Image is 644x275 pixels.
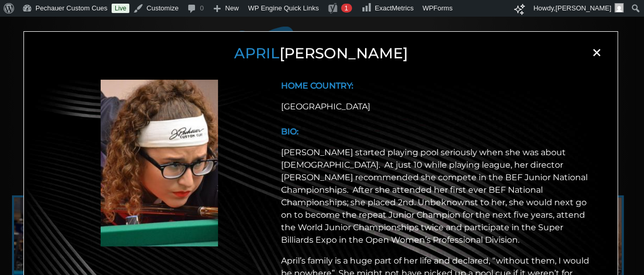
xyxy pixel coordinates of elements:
[112,4,129,13] a: Live
[344,4,348,12] span: 1
[234,44,280,62] span: April
[101,80,218,246] img: April Larson
[555,4,611,12] span: [PERSON_NAME]
[281,81,354,91] b: HOME COUNTRY:
[37,45,604,63] h3: [PERSON_NAME]
[281,101,592,113] div: [GEOGRAPHIC_DATA]
[281,146,592,246] p: [PERSON_NAME] started playing pool seriously when she was about [DEMOGRAPHIC_DATA]. At just 10 wh...
[375,4,414,12] span: ExactMetrics
[281,127,299,136] b: BIO:
[589,45,604,60] span: ×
